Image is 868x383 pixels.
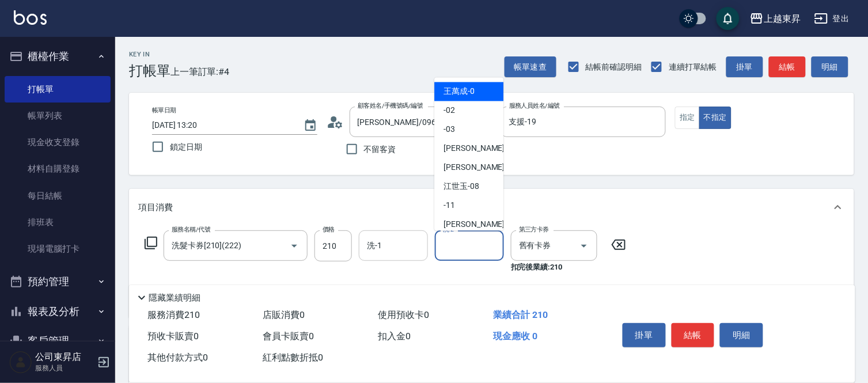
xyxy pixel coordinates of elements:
p: 扣完後業績: 210 [511,261,604,273]
button: 客戶管理 [5,326,111,356]
span: -11 [444,200,455,212]
span: 王萬成 -0 [444,86,475,98]
span: 上一筆訂單:#4 [170,65,230,79]
button: 報表及分析 [5,297,111,327]
button: 掛單 [726,56,763,78]
label: 帳單日期 [152,106,176,115]
a: 帳單列表 [5,103,111,129]
button: 結帳 [769,56,806,78]
h3: 打帳單 [129,63,170,79]
button: Open [575,237,593,255]
a: 每日結帳 [5,183,111,209]
button: save [717,7,740,30]
span: 服務消費 210 [147,309,200,320]
span: 紅利點數折抵 0 [263,352,323,363]
p: 隱藏業績明細 [149,292,200,304]
a: 排班表 [5,209,111,236]
span: -02 [444,105,455,117]
span: 會員卡販賣 0 [263,331,314,342]
button: 帳單速查 [505,56,556,78]
span: 使用預收卡 0 [378,309,429,320]
button: 明細 [720,323,763,347]
span: 預收卡販賣 0 [147,331,199,342]
span: 店販消費 0 [263,309,305,320]
button: 上越東昇 [745,7,805,31]
a: 現場電腦打卡 [5,236,111,262]
div: 上越東昇 [764,12,801,26]
label: 價格 [323,225,335,234]
span: 鎖定日期 [170,141,202,153]
span: [PERSON_NAME] -07 [444,162,516,174]
h5: 公司東昇店 [35,351,94,363]
label: 服務人員姓名/編號 [509,101,560,110]
button: 登出 [810,8,854,29]
img: Person [9,351,32,374]
button: Open [285,237,304,255]
span: 業績合計 210 [493,309,548,320]
a: 現金收支登錄 [5,129,111,156]
img: Logo [14,10,47,25]
span: 結帳前確認明細 [586,61,642,73]
button: 櫃檯作業 [5,41,111,71]
span: 不留客資 [364,143,396,156]
a: 打帳單 [5,76,111,103]
span: 江世玉 -08 [444,181,479,193]
input: YYYY/MM/DD hh:mm [152,116,292,135]
a: 材料自購登錄 [5,156,111,182]
p: 服務人員 [35,363,94,373]
label: 第三方卡券 [519,225,549,234]
span: 現金應收 0 [493,331,537,342]
button: 明細 [812,56,848,78]
button: 預約管理 [5,267,111,297]
span: 扣入金 0 [378,331,411,342]
p: 項目消費 [138,202,173,214]
button: 掛單 [623,323,666,347]
span: 連續打單結帳 [669,61,717,73]
button: 不指定 [699,107,731,129]
label: 服務名稱/代號 [172,225,210,234]
span: -03 [444,124,455,136]
button: 指定 [675,107,700,129]
h2: Key In [129,51,170,58]
label: 顧客姓名/手機號碼/編號 [358,101,423,110]
span: [PERSON_NAME] -04 [444,143,516,155]
button: Choose date, selected date is 2025-08-19 [297,112,324,139]
span: [PERSON_NAME] -14 [444,219,516,231]
span: 其他付款方式 0 [147,352,208,363]
button: 結帳 [672,323,715,347]
div: 項目消費 [129,189,854,226]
